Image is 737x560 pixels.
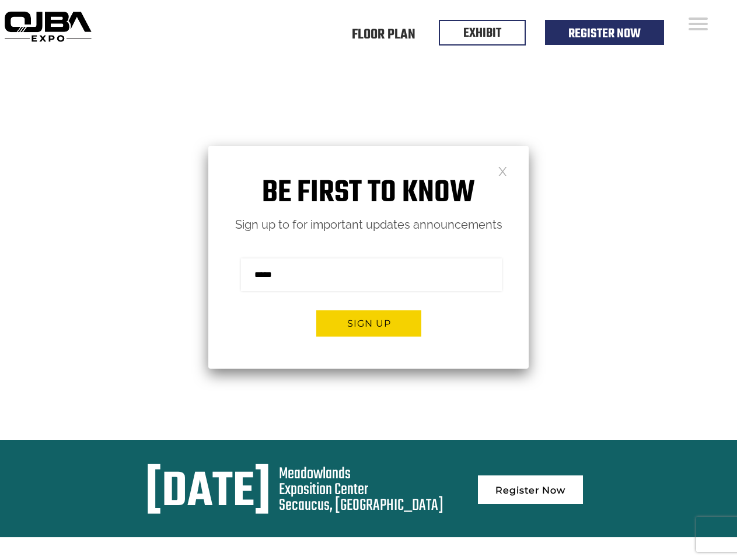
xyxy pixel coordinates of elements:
button: Sign up [316,310,421,337]
a: Register Now [568,24,641,44]
a: EXHIBIT [463,23,501,43]
div: Meadowlands Exposition Center Secaucus, [GEOGRAPHIC_DATA] [279,466,443,513]
div: [DATE] [145,466,271,520]
a: Close [498,166,508,176]
a: Register Now [478,475,583,504]
h1: Be first to know [208,175,529,212]
p: Sign up to for important updates announcements [208,215,529,235]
